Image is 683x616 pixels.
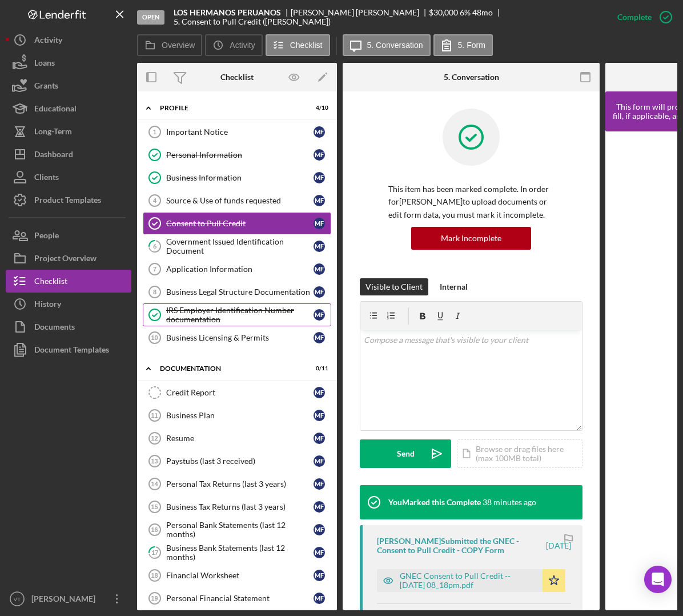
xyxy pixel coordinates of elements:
a: 8Business Legal Structure DocumentationMF [143,281,331,303]
button: Clients [6,166,131,189]
button: 5. Conversation [343,34,431,56]
button: Loans [6,51,131,74]
div: 4 / 10 [308,105,328,111]
button: VT[PERSON_NAME] [6,587,131,610]
div: M F [314,478,325,490]
div: Business Tax Returns (last 3 years) [166,502,314,511]
div: M F [314,501,325,513]
button: Long-Term [6,120,131,143]
label: 5. Form [458,41,485,50]
div: Paystubs (last 3 received) [166,457,314,466]
div: M F [314,263,325,275]
a: Product Templates [6,189,131,211]
a: 12ResumeMF [143,427,331,450]
div: History [34,293,61,318]
label: 5. Conversation [367,41,423,50]
div: Dashboard [34,143,73,169]
div: M F [314,332,325,343]
div: Long-Term [34,120,72,146]
tspan: 12 [151,435,158,442]
div: M F [314,433,325,444]
div: Important Notice [166,127,314,137]
a: 1Important NoticeMF [143,121,331,143]
a: Document Templates [6,338,131,361]
div: Personal Bank Statements (last 12 months) [166,521,314,539]
div: Financial Worksheet [166,571,314,580]
button: Overview [137,34,202,56]
div: [PERSON_NAME] [PERSON_NAME] [291,8,429,17]
button: Checklist [6,270,131,293]
div: Documentation [160,365,300,372]
div: Complete [617,6,652,29]
button: Project Overview [6,247,131,270]
button: Activity [6,29,131,51]
a: 14Personal Tax Returns (last 3 years)MF [143,473,331,495]
tspan: 7 [153,266,156,273]
div: Checklist [34,270,67,295]
div: Business Information [166,173,314,182]
div: Educational [34,97,77,123]
button: Checklist [266,34,330,56]
a: Documents [6,315,131,338]
div: M F [314,570,325,581]
a: Consent to Pull CreditMF [143,212,331,235]
div: 6 % [460,8,471,17]
div: M F [314,126,325,138]
button: Dashboard [6,143,131,166]
div: M F [314,455,325,467]
div: M F [314,218,325,229]
time: 2025-09-29 20:44 [483,498,536,507]
div: M F [314,547,325,558]
div: Activity [34,29,62,54]
tspan: 10 [151,334,158,341]
tspan: 18 [151,572,158,579]
a: History [6,293,131,315]
div: Send [397,439,415,468]
div: 0 / 11 [308,365,328,372]
button: Send [360,439,451,468]
div: Consent to Pull Credit [166,219,314,228]
div: Personal Tax Returns (last 3 years) [166,479,314,489]
button: Internal [434,278,473,295]
div: Checklist [220,73,254,82]
div: People [34,224,59,250]
a: 13Paystubs (last 3 received)MF [143,450,331,473]
a: Personal InformationMF [143,143,331,166]
div: M F [314,309,325,321]
div: Product Templates [34,189,101,214]
button: Mark Incomplete [411,227,531,250]
div: Application Information [166,265,314,274]
div: Business Legal Structure Documentation [166,287,314,297]
button: People [6,224,131,247]
div: 48 mo [472,8,493,17]
div: Personal Information [166,150,314,159]
div: Credit Report [166,388,314,397]
button: Educational [6,97,131,120]
div: M F [314,172,325,183]
div: M F [314,593,325,604]
a: Business InformationMF [143,166,331,189]
div: M F [314,149,325,161]
div: Grants [34,74,58,100]
div: M F [314,387,325,398]
div: Mark Incomplete [441,227,501,250]
button: Grants [6,74,131,97]
p: This item has been marked complete. In order for [PERSON_NAME] to upload documents or edit form d... [388,183,554,221]
tspan: 16 [151,526,158,533]
div: You Marked this Complete [388,498,481,507]
div: Business Licensing & Permits [166,333,314,342]
button: GNEC Consent to Pull Credit -- [DATE] 08_18pm.pdf [377,569,565,592]
div: Internal [440,278,468,295]
span: $30,000 [429,7,458,17]
div: Government Issued Identification Document [166,237,314,255]
div: Open Intercom Messenger [644,566,672,593]
div: IRS Employer Identification Number documentation [166,306,314,324]
div: Business Bank Statements (last 12 months) [166,543,314,562]
div: Open [137,10,164,25]
a: 16Personal Bank Statements (last 12 months)MF [143,518,331,541]
button: Activity [205,34,262,56]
